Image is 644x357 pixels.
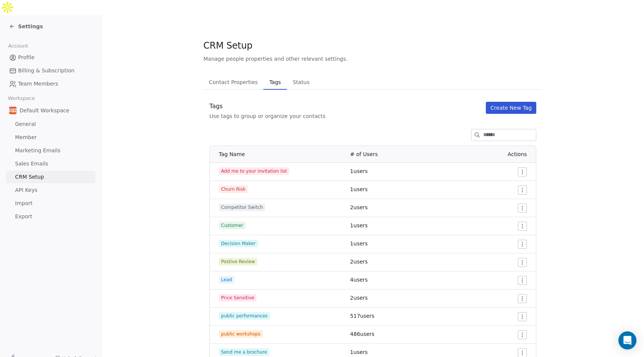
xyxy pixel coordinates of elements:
a: CRM Setup [6,171,95,183]
span: public workshops [219,330,263,338]
span: Billing & Subscription [18,67,75,75]
div: Use tags to group or organize your contacts [209,112,325,120]
a: API Keys [6,184,95,196]
span: Price Sensitive [219,294,256,302]
span: Default Workspace [20,107,69,114]
span: Send me a brochure [219,348,269,356]
a: Profile [6,51,95,64]
span: 517 users [350,313,375,319]
span: General [15,120,36,128]
a: Sales Emails [6,158,95,170]
a: Team Members [6,78,95,90]
span: 1 users [350,241,368,247]
button: Create New Tag [486,102,536,114]
a: Marketing Emails [6,144,95,157]
span: Tags [266,77,284,87]
img: melbourne-playback-logo-reversed%20med.jpg [9,107,17,114]
span: Member [15,133,37,141]
a: General [6,118,95,130]
div: Tags [209,102,325,111]
span: Account [5,40,31,52]
span: Lead [219,276,234,283]
span: Churn Risk [219,185,248,193]
span: Workspace [5,93,38,104]
span: Export [15,213,32,221]
span: Competitor Switch [219,204,265,211]
span: Tag Name [219,151,245,157]
span: Actions [508,151,527,157]
span: 2 users [350,295,368,301]
span: 486 users [350,331,375,337]
span: Profile [18,54,35,61]
span: CRM Setup [203,40,252,51]
a: Member [6,131,95,144]
span: 2 users [350,204,368,210]
span: Settings [18,23,43,30]
span: 1 users [350,168,368,174]
span: Team Members [18,80,58,88]
a: Settings [9,23,43,30]
span: 1 users [350,186,368,192]
span: Manage people properties and other relevant settings. [203,55,348,63]
span: Import [15,199,32,207]
span: Contact Properties [206,77,261,87]
span: API Keys [15,186,37,194]
a: Import [6,197,95,210]
span: 4 users [350,277,368,283]
span: Postive Review [219,258,257,265]
a: Export [6,210,95,223]
span: 1 users [350,349,368,355]
div: Open Intercom Messenger [618,331,636,349]
span: # of Users [350,151,378,157]
span: Marketing Emails [15,147,60,155]
span: Add me to your invitation list [219,167,289,175]
span: Status [290,77,313,87]
span: Sales Emails [15,160,48,168]
span: Decision Maker [219,240,258,247]
span: Customer [219,222,246,229]
a: Billing & Subscription [6,64,95,77]
span: 2 users [350,259,368,265]
span: public performances [219,312,270,320]
span: 1 users [350,222,368,228]
span: CRM Setup [15,173,44,181]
